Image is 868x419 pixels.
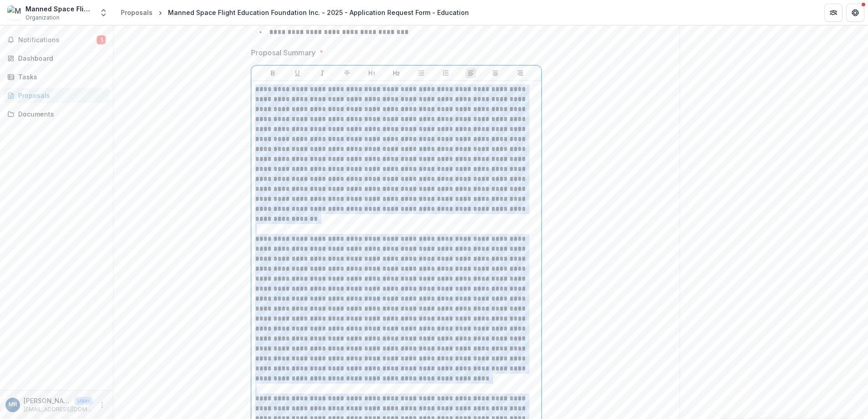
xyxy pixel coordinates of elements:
[25,14,59,22] span: Organization
[490,68,501,78] button: Align Center
[121,8,153,17] div: Proposals
[7,5,22,20] img: Manned Space Flight Education Foundation Inc.
[292,68,303,78] button: Underline
[97,400,108,410] button: More
[25,4,94,14] div: Manned Space Flight Education Foundation Inc.
[18,109,102,119] div: Documents
[9,402,17,408] div: Mallory Rogers
[97,4,110,22] button: Open entity switcher
[341,68,352,78] button: Strike
[18,72,102,82] div: Tasks
[18,91,102,100] div: Proposals
[4,107,109,122] a: Documents
[74,397,93,405] p: User
[18,54,102,63] div: Dashboard
[824,4,843,22] button: Partners
[440,68,451,78] button: Ordered List
[416,68,427,78] button: Bullet List
[117,6,473,19] nav: breadcrumb
[4,88,109,103] a: Proposals
[24,405,93,414] p: [EMAIL_ADDRESS][DOMAIN_NAME]
[4,33,109,47] button: Notifications1
[18,36,97,44] span: Notifications
[267,68,278,78] button: Bold
[515,68,526,78] button: Align Right
[251,47,316,58] p: Proposal Summary
[366,68,377,78] button: Heading 1
[4,51,109,66] a: Dashboard
[465,68,476,78] button: Align Left
[846,4,864,22] button: Get Help
[97,35,106,44] span: 1
[24,396,71,405] p: [PERSON_NAME]
[117,6,156,19] a: Proposals
[168,8,469,17] div: Manned Space Flight Education Foundation Inc. - 2025 - Application Request Form - Education
[317,68,328,78] button: Italicize
[4,69,109,84] a: Tasks
[391,68,402,78] button: Heading 2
